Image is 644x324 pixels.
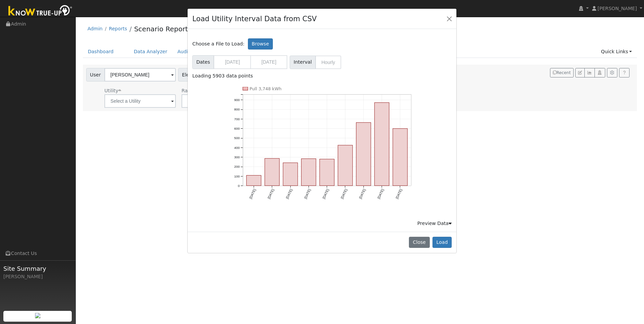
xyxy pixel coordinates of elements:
[238,184,240,188] text: 0
[338,145,353,186] rect: onclick=""
[234,117,240,121] text: 700
[322,188,330,199] text: [DATE]
[377,188,385,199] text: [DATE]
[290,56,316,69] span: Interval
[320,159,334,186] rect: onclick=""
[283,163,298,186] rect: onclick=""
[192,55,214,69] span: Dates
[303,188,311,199] text: [DATE]
[265,158,280,186] rect: onclick=""
[234,136,240,140] text: 500
[192,72,452,79] div: Loading 5903 data points
[267,188,275,199] text: [DATE]
[359,188,366,199] text: [DATE]
[375,102,390,186] rect: onclick=""
[192,40,245,47] span: Choose a File to Load:
[234,127,240,130] text: 600
[301,159,316,186] rect: onclick=""
[234,155,240,159] text: 300
[432,237,452,248] button: Load
[234,107,240,111] text: 800
[248,38,273,50] label: Browse
[249,188,256,199] text: [DATE]
[417,220,452,227] div: Preview Data
[246,175,261,186] rect: onclick=""
[395,188,403,199] text: [DATE]
[234,146,240,150] text: 400
[234,165,240,168] text: 200
[393,129,408,186] rect: onclick=""
[356,123,371,186] rect: onclick=""
[285,188,293,199] text: [DATE]
[234,174,240,178] text: 100
[250,86,282,91] text: Pull 3,748 kWh
[234,98,240,101] text: 900
[409,237,429,248] button: Close
[340,188,348,199] text: [DATE]
[445,14,454,23] button: Close
[192,13,317,24] h4: Load Utility Interval Data from CSV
